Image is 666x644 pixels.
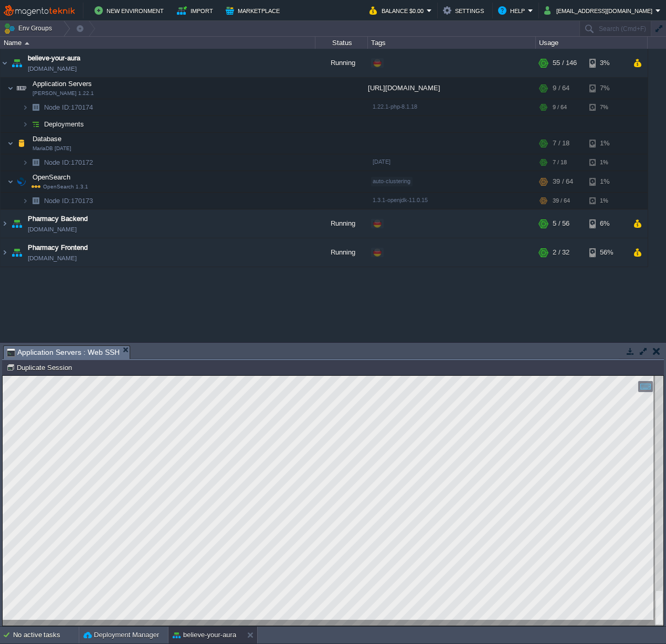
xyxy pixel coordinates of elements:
[31,173,72,181] a: OpenSearchOpenSearch 1.3.1
[177,4,216,17] button: Import
[589,78,623,99] div: 7%
[31,80,93,88] a: Application Servers[PERSON_NAME] 1.22.1
[589,133,623,154] div: 1%
[44,103,71,111] span: Node ID:
[31,135,63,143] a: DatabaseMariaDB [DATE]
[43,103,94,112] span: 170174
[43,196,94,205] span: 170173
[498,4,528,17] button: Help
[14,133,29,154] img: AMDAwAAAACH5BAEAAAAALAAAAAABAAEAAAICRAEAOw==
[22,193,28,209] img: AMDAwAAAACH5BAEAAAAALAAAAAABAAEAAAICRAEAOw==
[9,49,24,77] img: AMDAwAAAACH5BAEAAAAALAAAAAABAAEAAAICRAEAOw==
[28,116,43,132] img: AMDAwAAAACH5BAEAAAAALAAAAAABAAEAAAICRAEAOw==
[373,103,417,110] span: 1.22.1-php-8.1.18
[7,78,14,99] img: AMDAwAAAACH5BAEAAAAALAAAAAABAAEAAAICRAEAOw==
[173,630,236,640] button: believe-your-aura
[33,145,71,152] span: MariaDB [DATE]
[31,173,72,182] span: OpenSearch
[28,224,77,235] a: [DOMAIN_NAME]
[1,238,9,267] img: AMDAwAAAACH5BAEAAAAALAAAAAABAAEAAAICRAEAOw==
[373,178,410,184] span: auto-clustering
[28,242,88,253] a: Pharmacy Frontend
[589,193,623,209] div: 1%
[589,171,623,192] div: 1%
[553,154,567,171] div: 7 / 18
[94,4,167,17] button: New Environment
[553,238,569,267] div: 2 / 32
[373,197,428,203] span: 1.3.1-openjdk-11.0.15
[28,64,77,74] a: [DOMAIN_NAME]
[553,78,569,99] div: 9 / 64
[1,37,315,49] div: Name
[368,78,536,99] div: [URL][DOMAIN_NAME]
[553,193,570,209] div: 39 / 64
[7,346,120,359] span: Application Servers : Web SSH
[22,116,28,132] img: AMDAwAAAACH5BAEAAAAALAAAAAABAAEAAAICRAEAOw==
[31,134,63,143] span: Database
[553,171,573,192] div: 39 / 64
[28,154,43,171] img: AMDAwAAAACH5BAEAAAAALAAAAAABAAEAAAICRAEAOw==
[443,4,487,17] button: Settings
[315,209,368,238] div: Running
[4,21,56,36] button: Env Groups
[22,99,28,115] img: AMDAwAAAACH5BAEAAAAALAAAAAABAAEAAAICRAEAOw==
[44,197,71,205] span: Node ID:
[553,133,569,154] div: 7 / 18
[315,49,368,77] div: Running
[1,209,9,238] img: AMDAwAAAACH5BAEAAAAALAAAAAABAAEAAAICRAEAOw==
[553,209,569,238] div: 5 / 56
[22,154,28,171] img: AMDAwAAAACH5BAEAAAAALAAAAAABAAEAAAICRAEAOw==
[43,196,94,205] a: Node ID:170173
[6,363,75,372] button: Duplicate Session
[373,159,390,165] span: [DATE]
[4,4,75,17] img: MagentoTeknik
[589,154,623,171] div: 1%
[7,171,14,192] img: AMDAwAAAACH5BAEAAAAALAAAAAABAAEAAAICRAEAOw==
[13,627,79,643] div: No active tasks
[316,37,367,49] div: Status
[31,79,93,88] span: Application Servers
[1,49,9,77] img: AMDAwAAAACH5BAEAAAAALAAAAAABAAEAAAICRAEAOw==
[226,4,283,17] button: Marketplace
[83,630,159,640] button: Deployment Manager
[9,238,24,267] img: AMDAwAAAACH5BAEAAAAALAAAAAABAAEAAAICRAEAOw==
[553,49,577,77] div: 55 / 146
[28,99,43,115] img: AMDAwAAAACH5BAEAAAAALAAAAAABAAEAAAICRAEAOw==
[43,158,94,167] span: 170172
[43,158,94,167] a: Node ID:170172
[44,159,71,166] span: Node ID:
[315,238,368,267] div: Running
[9,209,24,238] img: AMDAwAAAACH5BAEAAAAALAAAAAABAAEAAAICRAEAOw==
[14,171,29,192] img: AMDAwAAAACH5BAEAAAAALAAAAAABAAEAAAICRAEAOw==
[28,193,43,209] img: AMDAwAAAACH5BAEAAAAALAAAAAABAAEAAAICRAEAOw==
[25,42,29,45] img: AMDAwAAAACH5BAEAAAAALAAAAAABAAEAAAICRAEAOw==
[553,99,567,115] div: 9 / 64
[33,90,94,97] span: [PERSON_NAME] 1.22.1
[544,4,656,17] button: [EMAIL_ADDRESS][DOMAIN_NAME]
[589,99,623,115] div: 7%
[28,253,77,263] a: [DOMAIN_NAME]
[43,120,86,129] a: Deployments
[589,209,623,238] div: 6%
[589,238,623,267] div: 56%
[28,53,80,64] a: believe-your-aura
[536,37,647,49] div: Usage
[368,37,535,49] div: Tags
[31,184,88,189] span: OpenSearch 1.3.1
[589,49,623,77] div: 3%
[369,4,427,17] button: Balance $0.00
[14,78,29,99] img: AMDAwAAAACH5BAEAAAAALAAAAAABAAEAAAICRAEAOw==
[28,214,88,224] a: Pharmacy Backend
[43,103,94,112] a: Node ID:170174
[7,133,14,154] img: AMDAwAAAACH5BAEAAAAALAAAAAABAAEAAAICRAEAOw==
